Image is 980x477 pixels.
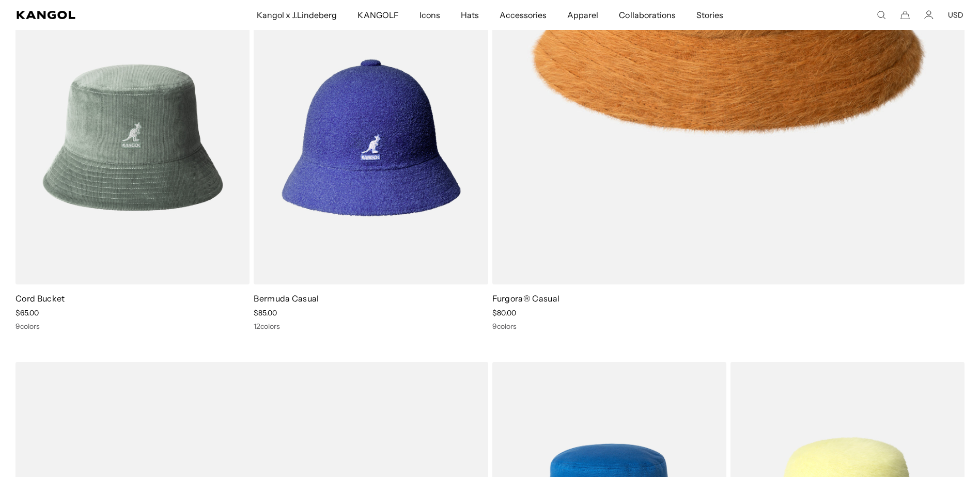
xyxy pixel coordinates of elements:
[254,322,488,331] div: 12 colors
[15,308,39,317] span: $65.00
[254,308,277,317] span: $85.00
[924,10,934,20] a: Account
[254,293,319,304] a: Bermuda Casual
[877,10,886,20] summary: Search here
[15,293,65,304] a: Cord Bucket
[492,308,516,317] span: $80.00
[492,322,965,331] div: 9 colors
[948,10,963,20] button: USD
[900,10,910,20] button: Cart
[15,322,250,331] div: 9 colors
[17,11,170,19] a: Kangol
[492,293,560,304] a: Furgora® Casual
